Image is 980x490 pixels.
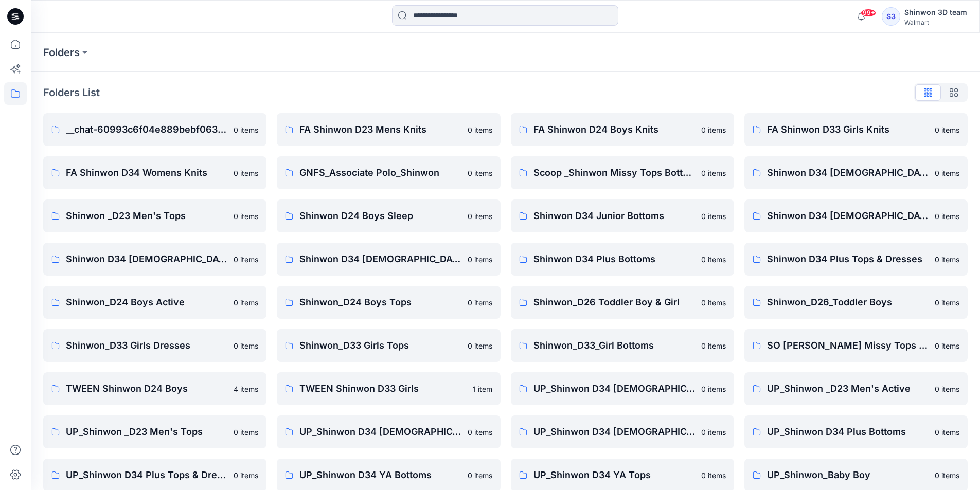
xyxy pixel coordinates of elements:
[277,415,500,448] a: UP_Shinwon D34 [DEMOGRAPHIC_DATA] Bottoms0 items
[234,297,258,308] p: 0 items
[767,209,929,223] p: Shinwon D34 [DEMOGRAPHIC_DATA] Active
[43,85,100,100] p: Folders List
[234,211,258,222] p: 0 items
[767,338,929,353] p: SO [PERSON_NAME] Missy Tops Bottom Dress
[43,156,266,189] a: FA Shinwon D34 Womens Knits0 items
[468,254,492,265] p: 0 items
[468,211,492,222] p: 0 items
[468,168,492,178] p: 0 items
[468,340,492,351] p: 0 items
[511,415,734,448] a: UP_Shinwon D34 [DEMOGRAPHIC_DATA] Dresses0 items
[744,156,968,189] a: Shinwon D34 [DEMOGRAPHIC_DATA] Knit Tops0 items
[66,122,227,137] p: __chat-60993c6f04e889bebf063f2c-61143f21d7cdd7a6bb478b50
[701,168,726,178] p: 0 items
[744,286,968,319] a: Shinwon_D26_Toddler Boys0 items
[701,384,726,394] p: 0 items
[935,340,959,351] p: 0 items
[701,427,726,438] p: 0 items
[744,372,968,405] a: UP_Shinwon _D23 Men's Active0 items
[299,338,461,353] p: Shinwon_D33 Girls Tops
[533,166,695,180] p: Scoop _Shinwon Missy Tops Bottoms Dress
[43,45,80,60] p: Folders
[935,254,959,265] p: 0 items
[511,329,734,362] a: Shinwon_D33_Girl Bottoms0 items
[767,295,929,310] p: Shinwon_D26_Toddler Boys
[43,286,266,319] a: Shinwon_D24 Boys Active0 items
[468,124,492,135] p: 0 items
[468,427,492,438] p: 0 items
[767,252,929,266] p: Shinwon D34 Plus Tops & Dresses
[66,166,227,180] p: FA Shinwon D34 Womens Knits
[511,286,734,319] a: Shinwon_D26 Toddler Boy & Girl0 items
[511,372,734,405] a: UP_Shinwon D34 [DEMOGRAPHIC_DATA] Knit Tops0 items
[234,168,258,178] p: 0 items
[66,468,227,482] p: UP_Shinwon D34 Plus Tops & Dresses
[533,209,695,223] p: Shinwon D34 Junior Bottoms
[935,297,959,308] p: 0 items
[701,470,726,481] p: 0 items
[468,297,492,308] p: 0 items
[66,209,227,223] p: Shinwon _D23 Men's Tops
[277,243,500,276] a: Shinwon D34 [DEMOGRAPHIC_DATA] Dresses0 items
[533,425,695,439] p: UP_Shinwon D34 [DEMOGRAPHIC_DATA] Dresses
[511,199,734,232] a: Shinwon D34 Junior Bottoms0 items
[533,252,695,266] p: Shinwon D34 Plus Bottoms
[234,470,258,481] p: 0 items
[935,124,959,135] p: 0 items
[234,384,258,394] p: 4 items
[767,166,929,180] p: Shinwon D34 [DEMOGRAPHIC_DATA] Knit Tops
[767,468,929,482] p: UP_Shinwon_Baby Boy
[66,252,227,266] p: Shinwon D34 [DEMOGRAPHIC_DATA] Bottoms
[234,340,258,351] p: 0 items
[533,122,695,137] p: FA Shinwon D24 Boys Knits
[43,199,266,232] a: Shinwon _D23 Men's Tops0 items
[43,113,266,146] a: __chat-60993c6f04e889bebf063f2c-61143f21d7cdd7a6bb478b500 items
[744,243,968,276] a: Shinwon D34 Plus Tops & Dresses0 items
[299,209,461,223] p: Shinwon D24 Boys Sleep
[935,168,959,178] p: 0 items
[299,166,461,180] p: GNFS_Associate Polo_Shinwon
[299,425,461,439] p: UP_Shinwon D34 [DEMOGRAPHIC_DATA] Bottoms
[511,156,734,189] a: Scoop _Shinwon Missy Tops Bottoms Dress0 items
[701,297,726,308] p: 0 items
[744,329,968,362] a: SO [PERSON_NAME] Missy Tops Bottom Dress0 items
[935,384,959,394] p: 0 items
[234,427,258,438] p: 0 items
[299,382,466,396] p: TWEEN Shinwon D33 Girls
[66,382,227,396] p: TWEEN Shinwon D24 Boys
[277,286,500,319] a: Shinwon_D24 Boys Tops0 items
[277,329,500,362] a: Shinwon_D33 Girls Tops0 items
[904,6,967,19] div: Shinwon 3D team
[277,156,500,189] a: GNFS_Associate Polo_Shinwon0 items
[533,295,695,310] p: Shinwon_D26 Toddler Boy & Girl
[701,340,726,351] p: 0 items
[882,7,900,26] div: S3
[277,113,500,146] a: FA Shinwon D23 Mens Knits0 items
[511,113,734,146] a: FA Shinwon D24 Boys Knits0 items
[744,415,968,448] a: UP_Shinwon D34 Plus Bottoms0 items
[744,113,968,146] a: FA Shinwon D33 Girls Knits0 items
[277,199,500,232] a: Shinwon D24 Boys Sleep0 items
[935,211,959,222] p: 0 items
[767,425,929,439] p: UP_Shinwon D34 Plus Bottoms
[701,124,726,135] p: 0 items
[533,468,695,482] p: UP_Shinwon D34 YA Tops
[767,382,929,396] p: UP_Shinwon _D23 Men's Active
[66,425,227,439] p: UP_Shinwon _D23 Men's Tops
[935,470,959,481] p: 0 items
[299,122,461,137] p: FA Shinwon D23 Mens Knits
[744,199,968,232] a: Shinwon D34 [DEMOGRAPHIC_DATA] Active0 items
[299,295,461,310] p: Shinwon_D24 Boys Tops
[861,9,876,17] span: 99+
[66,295,227,310] p: Shinwon_D24 Boys Active
[234,124,258,135] p: 0 items
[935,427,959,438] p: 0 items
[701,254,726,265] p: 0 items
[904,19,967,26] div: Walmart
[43,415,266,448] a: UP_Shinwon _D23 Men's Tops0 items
[511,243,734,276] a: Shinwon D34 Plus Bottoms0 items
[468,470,492,481] p: 0 items
[533,382,695,396] p: UP_Shinwon D34 [DEMOGRAPHIC_DATA] Knit Tops
[66,338,227,353] p: Shinwon_D33 Girls Dresses
[234,254,258,265] p: 0 items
